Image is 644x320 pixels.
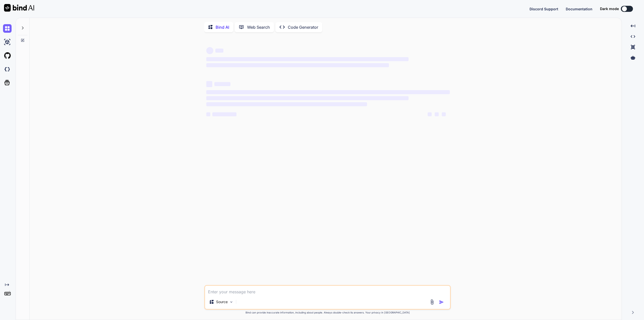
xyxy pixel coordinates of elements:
[566,7,592,11] span: Documentation
[216,24,229,30] p: Bind AI
[530,6,558,12] button: Discord Support
[288,24,318,30] p: Code Generator
[3,24,12,33] img: chat
[229,300,233,304] img: Pick Models
[206,57,408,61] span: ‌
[215,49,223,53] span: ‌
[428,112,432,116] span: ‌
[216,299,228,304] p: Source
[206,63,389,67] span: ‌
[429,299,435,305] img: attachment
[247,24,270,30] p: Web Search
[439,300,444,305] img: icon
[3,51,12,60] img: githubLight
[206,81,212,87] span: ‌
[3,65,12,74] img: darkCloudIdeIcon
[204,311,451,314] p: Bind can provide inaccurate information, including about people. Always double-check its answers....
[214,82,230,86] span: ‌
[530,7,558,11] span: Discord Support
[206,47,213,54] span: ‌
[566,6,592,12] button: Documentation
[206,96,408,100] span: ‌
[212,112,236,116] span: ‌
[435,112,439,116] span: ‌
[600,6,619,11] span: Dark mode
[442,112,446,116] span: ‌
[206,102,367,106] span: ‌
[206,90,450,94] span: ‌
[206,112,210,116] span: ‌
[4,4,34,12] img: Bind AI
[3,38,12,46] img: ai-studio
